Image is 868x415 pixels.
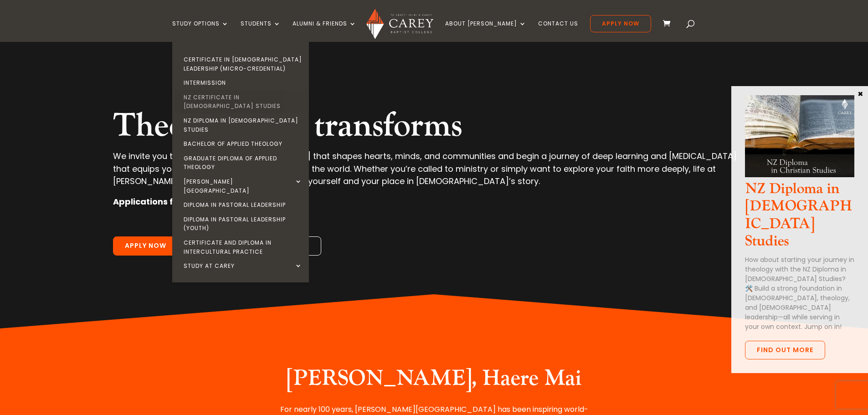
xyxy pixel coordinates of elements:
[241,20,281,42] a: Students
[590,15,651,32] a: Apply Now
[175,198,311,212] a: Diploma in Pastoral Leadership
[175,52,311,76] a: Certificate in [DEMOGRAPHIC_DATA] Leadership (Micro-credential)
[175,174,311,198] a: [PERSON_NAME][GEOGRAPHIC_DATA]
[113,106,755,150] h2: Theology that transforms
[366,9,433,39] img: Carey Baptist College
[175,212,311,236] a: Diploma in Pastoral Leadership (Youth)
[293,20,356,42] a: Alumni & Friends
[172,20,229,42] a: Study Options
[445,20,526,42] a: About [PERSON_NAME]
[175,137,311,151] a: Bachelor of Applied Theology
[745,180,854,255] h3: NZ Diploma in [DEMOGRAPHIC_DATA] Studies
[113,150,755,195] p: We invite you to discover [DEMOGRAPHIC_DATA] that shapes hearts, minds, and communities and begin...
[175,259,311,273] a: Study at Carey
[745,95,854,177] img: NZ Dip
[745,341,825,360] a: FInd out more
[113,236,178,256] a: Apply Now
[113,196,269,207] strong: Applications for 2026 are now open!
[856,89,865,97] button: Close
[538,20,578,42] a: Contact Us
[175,151,311,174] a: Graduate Diploma of Applied Theology
[745,169,854,180] a: NZ Dip
[175,90,311,113] a: NZ Certificate in [DEMOGRAPHIC_DATA] Studies
[175,76,311,90] a: Intermission
[745,255,854,332] p: How about starting your journey in theology with the NZ Diploma in [DEMOGRAPHIC_DATA] Studies? 🛠️...
[175,113,311,137] a: NZ Diploma in [DEMOGRAPHIC_DATA] Studies
[175,236,311,259] a: Certificate and Diploma in Intercultural Practice
[263,365,605,396] h2: [PERSON_NAME], Haere Mai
